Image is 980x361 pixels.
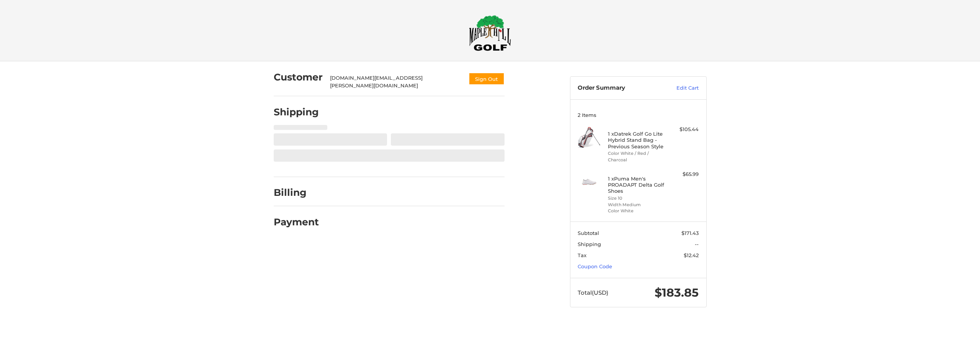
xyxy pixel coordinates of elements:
h4: 1 x Datrek Golf Go Lite Hybrid Stand Bag - Previous Season Style [608,131,666,149]
div: $65.99 [668,171,699,178]
iframe: Google Customer Reviews [917,340,980,361]
h4: 1 x Puma Men's PROADAPT Delta Golf Shoes [608,176,666,194]
h2: Customer [274,71,323,83]
h2: Shipping [274,106,319,118]
div: $105.44 [668,126,699,133]
li: Color White [608,208,666,214]
li: Color White / Red / Charcoal [608,150,666,163]
li: Width Medium [608,202,666,208]
button: Sign Out [469,72,505,85]
h2: Payment [274,216,319,228]
a: Coupon Code [578,263,612,269]
span: -- [695,241,699,247]
span: $183.85 [655,286,699,300]
h3: 2 Items [578,112,699,118]
span: Tax [578,252,586,258]
span: $12.42 [684,252,699,258]
span: Subtotal [578,230,599,236]
span: $171.43 [681,230,699,236]
h3: Order Summary [578,84,660,92]
iframe: Gorgias live chat messenger [8,328,91,353]
h2: Billing [274,187,318,199]
img: Maple Hill Golf [469,15,511,51]
div: [DOMAIN_NAME][EMAIL_ADDRESS][PERSON_NAME][DOMAIN_NAME] [330,74,461,89]
span: Shipping [578,241,601,247]
span: Total (USD) [578,289,608,296]
a: Edit Cart [660,84,699,92]
li: Size 10 [608,195,666,202]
